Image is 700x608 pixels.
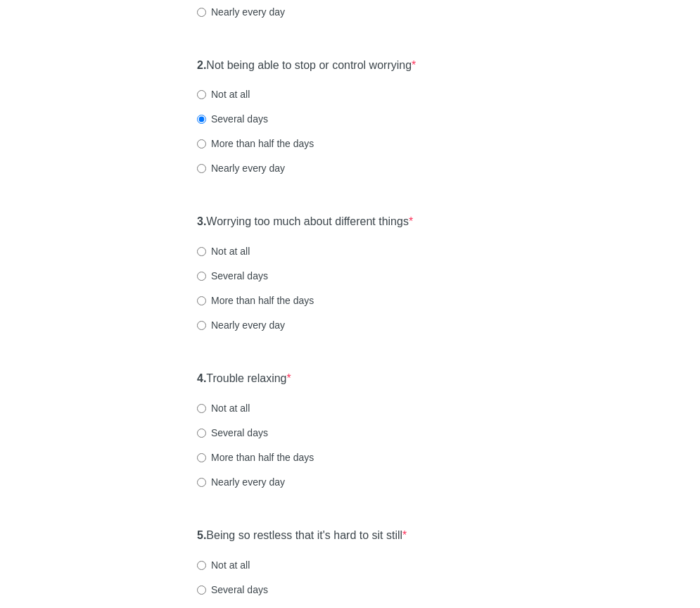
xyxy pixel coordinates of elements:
[197,426,268,440] label: Several days
[197,583,268,597] label: Several days
[197,296,206,305] input: More than half the days
[197,585,206,595] input: Several days
[197,58,416,74] label: Not being able to stop or control worrying
[197,401,250,415] label: Not at all
[197,215,206,227] strong: 3.
[197,161,285,175] label: Nearly every day
[197,87,250,101] label: Not at all
[197,90,206,99] input: Not at all
[197,321,206,330] input: Nearly every day
[197,558,250,572] label: Not at all
[197,529,206,541] strong: 5.
[197,561,206,570] input: Not at all
[197,429,206,438] input: Several days
[197,272,206,281] input: Several days
[197,372,206,384] strong: 4.
[197,475,285,489] label: Nearly every day
[197,404,206,413] input: Not at all
[197,137,314,151] label: More than half the days
[197,318,285,332] label: Nearly every day
[197,5,285,19] label: Nearly every day
[197,247,206,256] input: Not at all
[197,164,206,173] input: Nearly every day
[197,139,206,148] input: More than half the days
[197,371,291,387] label: Trouble relaxing
[197,244,250,258] label: Not at all
[197,115,206,124] input: Several days
[197,450,314,464] label: More than half the days
[197,293,314,308] label: More than half the days
[197,8,206,17] input: Nearly every day
[197,59,206,71] strong: 2.
[197,269,268,283] label: Several days
[197,478,206,487] input: Nearly every day
[197,214,413,230] label: Worrying too much about different things
[197,528,407,544] label: Being so restless that it's hard to sit still
[197,453,206,462] input: More than half the days
[197,112,268,126] label: Several days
